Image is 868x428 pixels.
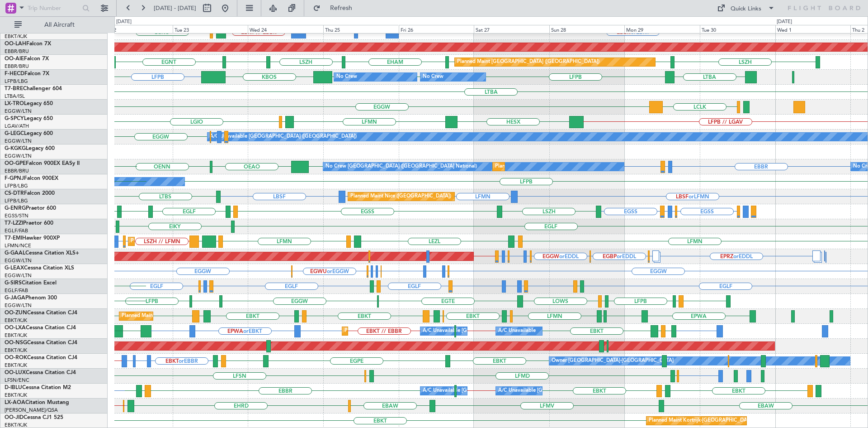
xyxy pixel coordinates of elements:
a: F-GPNJFalcon 900EX [5,176,58,181]
a: LX-AOACitation Mustang [5,400,69,405]
div: Planned Maint Kortrijk-[GEOGRAPHIC_DATA] [344,324,450,338]
div: A/C Unavailable [498,324,536,338]
div: No Crew [423,70,443,84]
span: F-GPNJ [5,176,24,181]
a: D-IBLUCessna Citation M2 [5,385,71,390]
div: Fri 26 [399,25,474,33]
a: EGGW/LTN [5,272,32,279]
a: OO-GPEFalcon 900EX EASy II [5,161,80,166]
a: G-LEGCLegacy 600 [5,131,53,136]
a: EBBR/BRU [5,48,29,55]
a: OO-LUXCessna Citation CJ4 [5,370,76,375]
a: CS-DTRFalcon 2000 [5,191,55,196]
a: OO-JIDCessna CJ1 525 [5,415,63,420]
span: G-LEGC [5,131,24,136]
div: Sun 28 [549,25,625,33]
a: EGSS/STN [5,212,28,219]
div: Planned Maint Kortrijk-[GEOGRAPHIC_DATA] [649,414,754,428]
a: EGGW/LTN [5,108,32,115]
a: EGGW/LTN [5,138,32,144]
span: F-HECD [5,71,24,77]
span: G-JAGA [5,295,25,301]
a: LTBA/ISL [5,93,25,100]
a: G-JAGAPhenom 300 [5,295,57,301]
a: OO-LAHFalcon 7X [5,41,51,47]
a: EBKT/KJK [5,392,27,399]
span: LX-AOA [5,400,25,405]
div: Planned Maint [GEOGRAPHIC_DATA] [131,235,217,248]
div: [DATE] [777,18,792,26]
div: A/C Unavailable [GEOGRAPHIC_DATA] ([GEOGRAPHIC_DATA] National) [423,324,591,338]
div: Planned Maint Kortrijk-[GEOGRAPHIC_DATA] [122,309,227,323]
a: OO-NSGCessna Citation CJ4 [5,340,77,346]
span: Refresh [322,5,360,11]
button: Refresh [309,1,363,15]
div: Planned Maint [GEOGRAPHIC_DATA] ([GEOGRAPHIC_DATA]) [457,55,599,69]
a: EBKT/KJK [5,347,27,354]
a: LFPB/LBG [5,197,28,204]
a: LFSN/ENC [5,377,29,384]
a: EBBR/BRU [5,63,29,70]
div: Mon 22 [97,25,173,33]
span: OO-JID [5,415,24,420]
a: G-KGKGLegacy 600 [5,146,55,151]
span: OO-LAH [5,41,26,47]
div: No Crew [GEOGRAPHIC_DATA] ([GEOGRAPHIC_DATA] National) [325,160,477,173]
div: A/C Unavailable [GEOGRAPHIC_DATA] ([GEOGRAPHIC_DATA]) [210,130,357,144]
div: Wed 1 [775,25,851,33]
a: LFMN/NCE [5,242,31,249]
button: Quick Links [712,1,779,15]
a: OO-LXACessna Citation CJ4 [5,325,76,331]
a: G-GAALCessna Citation XLS+ [5,250,79,256]
span: T7-BRE [5,86,23,91]
a: OO-AIEFalcon 7X [5,56,49,62]
span: G-SPCY [5,116,24,121]
div: Planned Maint Nice ([GEOGRAPHIC_DATA]) [350,190,451,203]
span: All Aircraft [24,22,95,28]
a: EBKT/KJK [5,33,27,40]
div: Quick Links [731,5,761,14]
span: G-ENRG [5,206,26,211]
a: T7-BREChallenger 604 [5,86,62,91]
a: LFPB/LBG [5,78,28,85]
a: [PERSON_NAME]/QSA [5,407,58,414]
a: LX-TROLegacy 650 [5,101,53,106]
a: EGGW/LTN [5,153,32,159]
a: EGGW/LTN [5,257,32,264]
span: OO-NSG [5,340,27,346]
a: EGLF/FAB [5,227,28,234]
span: G-KGKG [5,146,26,151]
a: EBKT/KJK [5,317,27,324]
span: LX-TRO [5,101,24,106]
span: OO-ZUN [5,310,27,316]
a: T7-LZZIPraetor 600 [5,221,53,226]
a: EBKT/KJK [5,332,27,339]
div: Owner [GEOGRAPHIC_DATA]-[GEOGRAPHIC_DATA] [552,354,674,368]
span: G-GAAL [5,250,25,256]
div: [DATE] [116,18,132,26]
div: Planned Maint [GEOGRAPHIC_DATA] ([GEOGRAPHIC_DATA] National) [495,160,659,173]
span: G-SIRS [5,280,22,286]
span: CS-DTR [5,191,24,196]
div: Wed 24 [248,25,323,33]
div: Sat 27 [474,25,549,33]
a: G-SPCYLegacy 650 [5,116,53,121]
span: T7-LZZI [5,221,23,226]
input: Trip Number [28,1,80,15]
span: OO-ROK [5,355,27,361]
div: Mon 29 [624,25,700,33]
span: OO-LXA [5,325,26,331]
span: [DATE] - [DATE] [154,4,196,12]
span: OO-AIE [5,56,24,62]
button: All Aircraft [10,18,98,32]
div: A/C Unavailable [GEOGRAPHIC_DATA]-[GEOGRAPHIC_DATA] [498,384,642,398]
a: G-ENRGPraetor 600 [5,206,56,211]
span: OO-LUX [5,370,26,375]
a: OO-ROKCessna Citation CJ4 [5,355,77,361]
a: T7-EMIHawker 900XP [5,236,60,241]
a: EGLF/FAB [5,287,28,294]
a: LGAV/ATH [5,123,29,130]
a: OO-ZUNCessna Citation CJ4 [5,310,77,316]
a: LFPB/LBG [5,183,28,189]
div: No Crew [336,70,357,84]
